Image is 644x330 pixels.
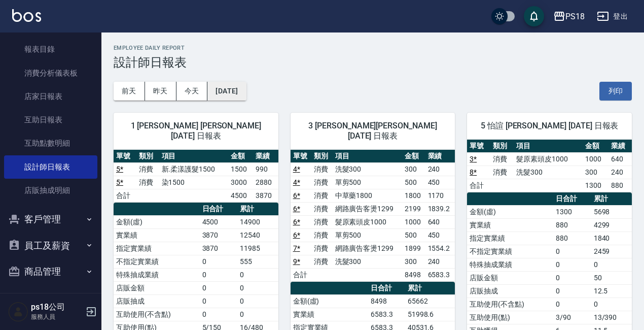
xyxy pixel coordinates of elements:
[4,85,97,108] a: 店家日報表
[609,179,632,192] td: 880
[583,140,609,153] th: 金額
[591,271,632,284] td: 50
[8,302,28,322] img: Person
[114,55,632,70] h3: 設計師日報表
[609,152,632,166] td: 640
[200,294,238,308] td: 0
[253,150,278,163] th: 業績
[253,162,278,176] td: 990
[599,82,632,101] button: 列印
[553,284,591,298] td: 0
[591,311,632,324] td: 13/390
[237,215,278,228] td: 14900
[583,166,609,179] td: 300
[114,82,145,101] button: 前天
[4,206,97,233] button: 客戶管理
[553,271,591,284] td: 0
[490,166,514,179] td: 消費
[333,228,402,242] td: 單剪500
[425,202,455,215] td: 1839.2
[549,6,589,27] button: PS18
[333,242,402,255] td: 網路廣告客燙1299
[291,294,368,308] td: 金額(虛)
[467,284,553,298] td: 店販抽成
[237,203,278,216] th: 累計
[591,258,632,271] td: 0
[237,281,278,294] td: 0
[207,82,246,101] button: [DATE]
[333,215,402,228] td: 髮原素頭皮1000
[425,268,455,281] td: 6583.3
[405,282,455,295] th: 累計
[467,140,632,192] table: a dense table
[4,155,97,179] a: 設計師日報表
[114,268,200,281] td: 特殊抽成業績
[200,268,238,281] td: 0
[368,308,405,321] td: 6583.3
[553,298,591,311] td: 0
[609,140,632,153] th: 業績
[159,176,228,189] td: 染1500
[368,282,405,295] th: 日合計
[553,218,591,232] td: 880
[467,245,553,258] td: 不指定實業績
[291,150,311,163] th: 單號
[591,192,632,206] th: 累計
[425,255,455,268] td: 240
[402,255,425,268] td: 300
[591,218,632,232] td: 4299
[425,242,455,255] td: 1554.2
[311,176,332,189] td: 消費
[237,228,278,242] td: 12540
[591,232,632,245] td: 1840
[237,294,278,308] td: 0
[467,218,553,232] td: 實業績
[467,179,490,192] td: 合計
[126,121,266,141] span: 1 [PERSON_NAME] [PERSON_NAME] [DATE] 日報表
[291,150,455,282] table: a dense table
[114,45,632,51] h2: Employee Daily Report
[514,152,583,166] td: 髮原素頭皮1000
[159,162,228,176] td: 新.柔漾護髮1500
[425,228,455,242] td: 450
[368,294,405,308] td: 8498
[291,268,311,281] td: 合計
[200,308,238,321] td: 0
[114,308,200,321] td: 互助使用(不含點)
[114,150,278,203] table: a dense table
[4,108,97,131] a: 互助日報表
[402,228,425,242] td: 500
[333,150,402,163] th: 項目
[311,242,332,255] td: 消費
[514,140,583,153] th: 項目
[311,228,332,242] td: 消費
[114,294,200,308] td: 店販抽成
[593,7,632,26] button: 登出
[425,176,455,189] td: 450
[114,255,200,268] td: 不指定實業績
[114,150,136,163] th: 單號
[200,242,238,255] td: 3870
[553,232,591,245] td: 880
[565,10,585,23] div: PS18
[200,215,238,228] td: 4500
[591,284,632,298] td: 12.5
[467,205,553,218] td: 金額(虛)
[333,202,402,215] td: 網路廣告客燙1299
[291,308,368,321] td: 實業績
[402,268,425,281] td: 8498
[425,162,455,176] td: 240
[136,150,159,163] th: 類別
[514,166,583,179] td: 洗髮300
[425,215,455,228] td: 640
[490,140,514,153] th: 類別
[402,150,425,163] th: 金額
[553,311,591,324] td: 3/90
[311,162,332,176] td: 消費
[311,202,332,215] td: 消費
[237,268,278,281] td: 0
[4,61,97,85] a: 消費分析儀表板
[591,205,632,218] td: 5698
[31,302,83,312] h5: ps18公司
[479,121,620,131] span: 5 怡諠 [PERSON_NAME] [DATE] 日報表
